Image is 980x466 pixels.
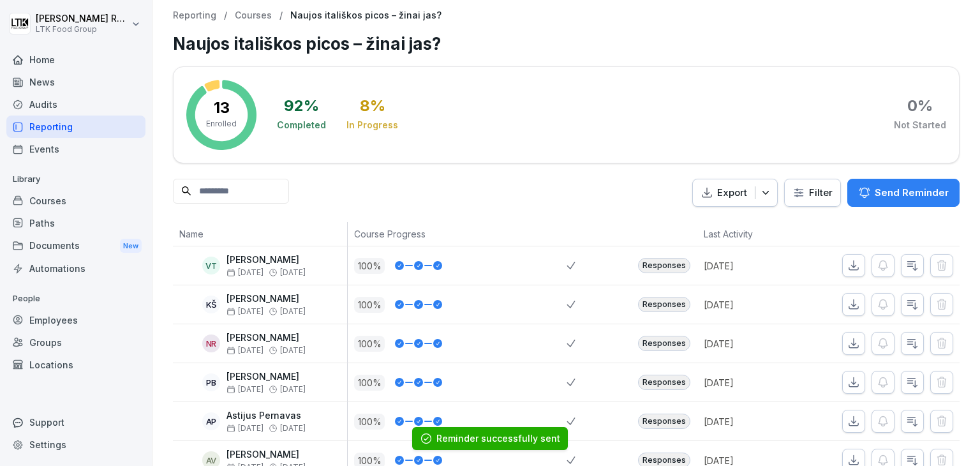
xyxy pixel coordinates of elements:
p: [PERSON_NAME] [226,294,306,304]
span: [DATE] [226,268,264,277]
div: 8 % [360,98,385,114]
p: People [6,289,145,309]
div: Responses [638,297,690,312]
p: Naujos itališkos picos – žinai jas? [290,10,442,21]
span: [DATE] [280,307,306,316]
p: 13 [214,100,230,116]
a: Home [6,49,145,71]
p: 100 % [354,375,385,391]
p: [DATE] [704,259,806,273]
a: Groups [6,331,145,354]
a: Reporting [173,10,216,21]
a: Employees [6,309,145,331]
p: Send Reminder [875,186,949,200]
a: Courses [235,10,272,21]
p: Course Progress [354,227,560,241]
a: Automations [6,257,145,280]
p: 100 % [354,336,385,352]
p: [DATE] [704,376,806,389]
a: Courses [6,190,145,212]
p: / [224,10,227,21]
p: [PERSON_NAME] [226,372,306,382]
div: In Progress [346,119,398,132]
p: 100 % [354,297,385,313]
p: LTK Food Group [36,25,129,34]
a: Settings [6,433,145,456]
span: [DATE] [226,385,264,394]
div: Not Started [894,119,946,132]
p: [DATE] [704,337,806,350]
div: Completed [277,119,326,132]
div: 92 % [284,98,319,114]
span: [DATE] [280,424,306,433]
p: Name [179,227,341,241]
p: 100 % [354,414,385,430]
h1: Naujos itališkos picos – žinai jas? [173,31,960,56]
div: New [120,239,142,253]
div: KŠ [202,296,220,313]
div: Documents [6,234,145,258]
a: Events [6,138,145,160]
p: Enrolled [206,118,237,130]
div: Reminder successfully sent [436,432,560,445]
div: Responses [638,414,690,429]
p: Last Activity [704,227,800,241]
a: Audits [6,93,145,116]
p: [PERSON_NAME] [226,449,306,460]
div: Filter [792,186,833,199]
div: Support [6,411,145,433]
a: Paths [6,212,145,234]
button: Export [692,179,778,207]
p: [PERSON_NAME] [226,333,306,343]
a: News [6,71,145,93]
p: Export [717,186,747,200]
div: VT [202,257,220,274]
p: [PERSON_NAME] Račkauskaitė [36,13,129,24]
span: [DATE] [226,346,264,355]
div: Responses [638,336,690,351]
p: 100 % [354,258,385,274]
p: / [279,10,283,21]
div: Responses [638,375,690,390]
div: AP [202,412,220,430]
button: Filter [785,179,840,207]
p: [PERSON_NAME] [226,255,306,266]
p: [DATE] [704,298,806,312]
a: Locations [6,354,145,376]
span: [DATE] [280,385,306,394]
span: [DATE] [280,346,306,355]
span: [DATE] [226,307,264,316]
p: [DATE] [704,415,806,428]
span: [DATE] [280,268,306,277]
p: Library [6,169,145,190]
button: Send Reminder [847,179,960,207]
span: [DATE] [226,424,264,433]
p: Astijus Pernavas [226,410,306,421]
a: Reporting [6,116,145,138]
div: 0 % [907,98,933,114]
div: PB [202,373,220,391]
div: Responses [638,258,690,273]
a: DocumentsNew [6,234,145,258]
div: NR [202,334,220,352]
